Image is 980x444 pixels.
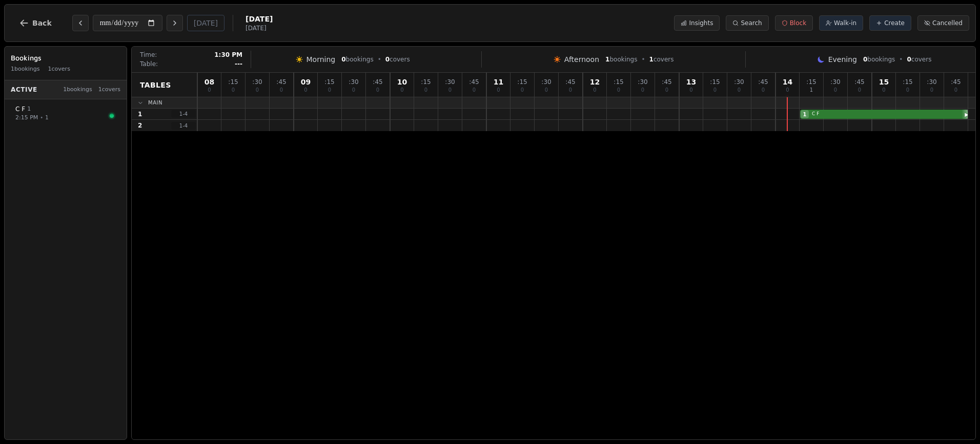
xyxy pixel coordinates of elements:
span: 0 [304,88,307,93]
span: 0 [930,88,933,93]
span: 0 [521,88,524,93]
span: --- [235,60,242,68]
span: : 15 [614,79,623,85]
span: Afternoon [564,54,599,65]
span: Active [11,86,37,94]
button: Back [11,11,60,35]
span: 0 [497,88,500,93]
span: 0 [400,88,403,93]
span: Back [32,19,52,27]
span: : 45 [276,79,286,85]
span: 0 [352,88,355,93]
span: Evening [828,54,857,65]
span: 0 [882,88,885,93]
span: C F [812,111,961,118]
button: Search [726,15,768,31]
span: 1 bookings [11,65,40,74]
span: : 15 [517,79,527,85]
span: 0 [385,56,390,63]
span: • [40,114,43,121]
span: 1 covers [98,86,120,94]
span: : 45 [565,79,575,85]
span: 09 [301,78,311,86]
span: Insights [689,19,713,27]
span: covers [907,55,931,64]
span: 1:30 PM [214,51,242,59]
span: covers [385,55,410,64]
span: : 30 [638,79,647,85]
span: • [899,55,903,64]
span: : 30 [734,79,744,85]
span: 0 [906,88,909,93]
span: 0 [232,88,235,93]
span: Table: [140,60,158,68]
span: 0 [762,88,765,93]
button: Next day [167,15,183,31]
span: 0 [954,88,957,93]
span: : 45 [951,79,961,85]
span: 1 bookings [63,86,92,94]
span: 1 [810,88,813,93]
span: 0 [569,88,572,93]
span: 2 [138,121,142,130]
span: 1 [803,111,807,118]
span: 0 [545,88,548,93]
span: 0 [786,88,789,93]
span: 0 [376,88,379,93]
span: : 30 [927,79,936,85]
span: : 30 [252,79,262,85]
span: [DATE] [246,24,273,32]
span: covers [649,55,674,64]
span: 0 [863,56,867,63]
span: 0 [617,88,620,93]
span: 15 [879,78,889,86]
span: : 30 [349,79,358,85]
span: 1 [605,56,609,63]
span: C F [15,105,25,113]
span: : 45 [662,79,671,85]
span: 0 [328,88,331,93]
span: 14 [783,78,792,86]
span: • [641,55,645,64]
span: bookings [863,55,895,64]
span: 0 [280,88,283,93]
span: : 30 [830,79,840,85]
span: : 15 [806,79,816,85]
span: : 30 [541,79,551,85]
span: Search [741,19,762,27]
span: bookings [341,55,373,64]
span: Time: [140,51,157,59]
span: 1 covers [48,65,70,74]
span: 0 [834,88,837,93]
span: 0 [341,56,345,63]
span: : 15 [324,79,334,85]
span: 2:15 PM [15,114,38,122]
span: 0 [713,88,717,93]
span: Morning [307,54,336,65]
span: 1 [138,110,142,118]
button: Create [869,15,911,31]
span: 0 [208,88,211,93]
span: bookings [605,55,637,64]
span: : 15 [903,79,912,85]
span: : 30 [445,79,455,85]
span: Tables [140,80,171,90]
span: 0 [424,88,427,93]
span: 0 [665,88,668,93]
span: • [378,55,381,64]
span: Cancelled [932,19,963,27]
span: : 45 [758,79,768,85]
span: 0 [473,88,476,93]
span: 0 [738,88,741,93]
span: Create [884,19,905,27]
span: Main [148,99,162,107]
button: Block [775,15,813,31]
span: 1 - 4 [171,110,196,118]
button: [DATE] [187,15,224,31]
button: Insights [674,15,720,31]
span: 1 [649,56,654,63]
span: [DATE] [246,14,273,24]
span: : 15 [421,79,431,85]
span: 13 [686,78,696,86]
span: 0 [907,56,911,63]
